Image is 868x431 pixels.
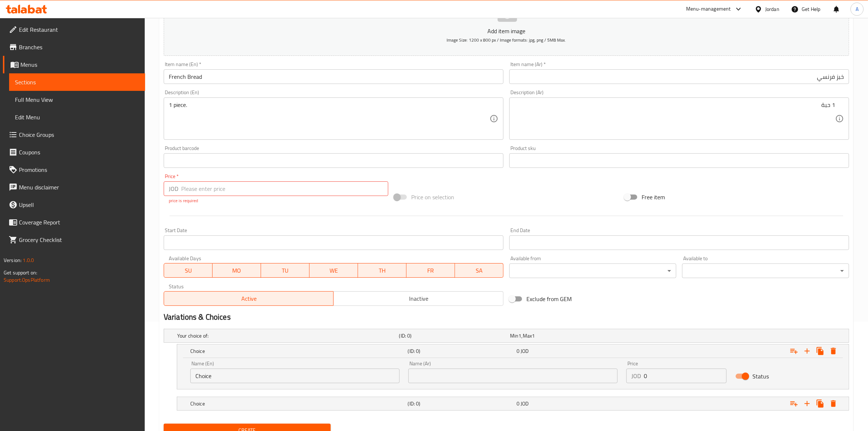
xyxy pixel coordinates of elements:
h5: Choice [190,400,405,407]
button: Add choice group [787,345,801,358]
a: Edit Restaurant [3,21,145,38]
span: Grocery Checklist [19,235,139,244]
span: MO [215,265,258,276]
span: TU [264,265,307,276]
p: JOD [169,184,178,193]
span: Free item [642,193,665,201]
input: Enter name Ar [408,369,618,383]
span: Sections [15,78,139,86]
button: Clone new choice [814,397,827,410]
p: JOD [631,372,641,380]
span: JOD [521,399,529,408]
h5: (ID: 0) [408,400,514,407]
button: TU [261,263,310,278]
h5: (ID: 0) [408,347,514,355]
span: Inactive [336,293,501,304]
h2: Variations & Choices [164,312,849,323]
span: Promotions [19,165,139,174]
span: Menus [20,60,139,69]
span: 0 [517,346,519,356]
a: Menu disclaimer [3,178,145,196]
span: Coverage Report [19,218,139,227]
textarea: 1 حبة [514,101,835,136]
button: Delete Choice [827,345,840,358]
button: Add new choice [801,397,814,410]
button: FR [406,263,455,278]
span: WE [312,265,355,276]
input: Please enter price [181,181,388,196]
span: 0 [517,399,519,408]
h5: Choice [190,347,405,355]
button: WE [310,263,358,278]
a: Edit Menu [9,108,145,126]
div: Jordan [765,5,779,13]
span: 1 [532,331,535,340]
div: Expand [164,329,849,342]
a: Coupons [3,143,145,161]
button: Active [164,291,334,306]
textarea: 1 piece. [169,101,490,136]
a: Branches [3,38,145,56]
a: Sections [9,73,145,91]
button: SU [164,263,213,278]
span: Status [752,372,769,381]
input: Enter name Ar [509,69,849,84]
span: Coupons [19,148,139,157]
div: Expand [177,345,849,358]
button: SA [455,263,503,278]
span: A [856,5,859,13]
div: Expand [177,397,849,410]
span: Price on selection [411,193,454,201]
span: Full Menu View [15,95,139,104]
span: Upsell [19,200,139,209]
span: SA [458,265,501,276]
span: Get support on: [4,268,37,277]
span: Choice Groups [19,130,139,139]
a: Upsell [3,196,145,213]
span: Active [167,293,331,304]
span: Max [523,331,532,340]
span: Branches [19,43,139,51]
input: Please enter price [644,369,727,383]
input: Enter name En [190,369,400,383]
h5: Your choice of: [177,332,396,339]
div: Menu-management [686,5,731,14]
a: Coverage Report [3,213,145,231]
span: Edit Restaurant [19,25,139,34]
button: Clone new choice [814,345,827,358]
span: Exclude from GEM [526,295,572,303]
span: JOD [521,346,529,356]
a: Full Menu View [9,91,145,108]
button: Inactive [333,291,503,306]
span: Image Size: 1200 x 800 px / Image formats: jpg, png / 5MB Max. [447,36,566,44]
button: MO [213,263,261,278]
p: price is required [169,197,383,204]
h5: (ID: 0) [399,332,507,339]
span: 1 [518,331,521,340]
div: ​ [509,263,676,278]
input: Enter name En [164,69,503,84]
p: Add item image [175,27,838,35]
span: FR [409,265,452,276]
span: 1.0.0 [23,255,34,265]
a: Promotions [3,161,145,178]
input: Please enter product barcode [164,153,503,168]
span: Edit Menu [15,113,139,122]
span: TH [361,265,404,276]
button: Delete Choice [827,397,840,410]
div: , [510,332,618,339]
input: Please enter product sku [509,153,849,168]
span: Menu disclaimer [19,183,139,192]
a: Menus [3,56,145,73]
button: Add new choice [801,345,814,358]
a: Grocery Checklist [3,231,145,249]
div: ​ [682,263,849,278]
span: Min [510,331,518,340]
a: Choice Groups [3,126,145,143]
span: SU [167,265,210,276]
button: TH [358,263,406,278]
a: Support.OpsPlatform [4,275,50,285]
button: Add choice group [787,397,801,410]
span: Version: [4,255,22,265]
